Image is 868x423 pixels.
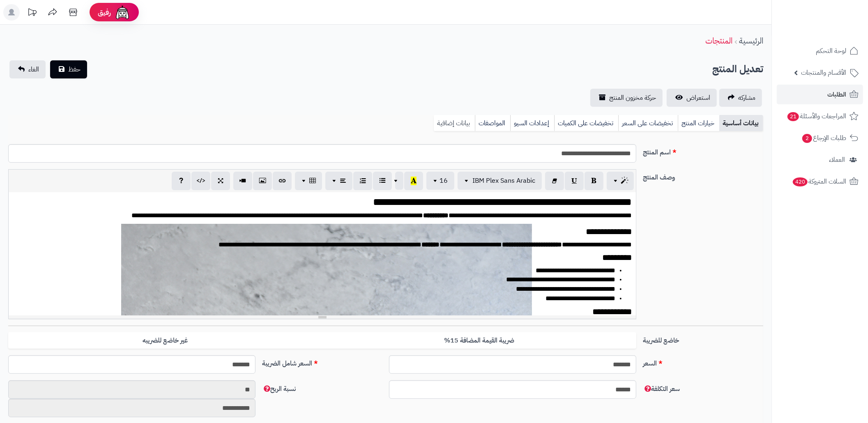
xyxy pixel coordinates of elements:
label: وصف المنتج [640,169,767,182]
button: IBM Plex Sans Arabic [458,172,542,190]
span: رفيق [98,7,111,17]
span: 2 [802,134,812,143]
label: اسم المنتج [640,144,767,157]
button: 16 [426,172,454,190]
span: استعراض [686,93,710,103]
a: الغاء [9,60,46,78]
span: المراجعات والأسئلة [787,110,846,122]
a: لوحة التحكم [777,41,863,61]
label: غير خاضع للضريبه [8,332,322,349]
img: ai-face.png [114,4,131,21]
span: نسبة الربح [262,384,296,394]
label: السعر شامل الضريبة [259,355,386,368]
a: تحديثات المنصة [22,4,42,23]
span: 420 [793,177,808,186]
a: مشاركه [719,89,762,107]
span: العملاء [829,154,845,166]
span: حركة مخزون المنتج [609,93,656,103]
span: لوحة التحكم [816,45,846,57]
a: إعدادات السيو [510,115,554,131]
label: السعر [640,355,767,368]
a: المراجعات والأسئلة21 [777,106,863,126]
button: حفظ [50,60,87,78]
a: تخفيضات على الكميات [554,115,618,131]
a: العملاء [777,150,863,170]
span: الأقسام والمنتجات [801,67,846,78]
span: 21 [787,112,799,121]
a: بيانات أساسية [719,115,763,131]
a: حركة مخزون المنتج [590,89,663,107]
label: خاضع للضريبة [640,332,767,345]
a: الرئيسية [739,34,763,47]
a: المواصفات [475,115,510,131]
a: الطلبات [777,85,863,104]
span: حفظ [68,64,81,74]
span: الطلبات [827,89,846,100]
span: IBM Plex Sans Arabic [472,176,535,186]
span: الغاء [28,64,39,74]
label: ضريبة القيمة المضافة 15% [322,332,636,349]
a: خيارات المنتج [678,115,719,131]
a: السلات المتروكة420 [777,172,863,191]
span: طلبات الإرجاع [801,132,846,144]
a: طلبات الإرجاع2 [777,128,863,148]
a: تخفيضات على السعر [618,115,678,131]
span: سعر التكلفة [643,384,680,394]
a: بيانات إضافية [434,115,475,131]
h2: تعديل المنتج [712,61,763,78]
span: مشاركه [738,93,755,103]
span: السلات المتروكة [792,176,846,187]
a: المنتجات [705,34,732,47]
a: استعراض [667,89,717,107]
span: 16 [440,176,448,186]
